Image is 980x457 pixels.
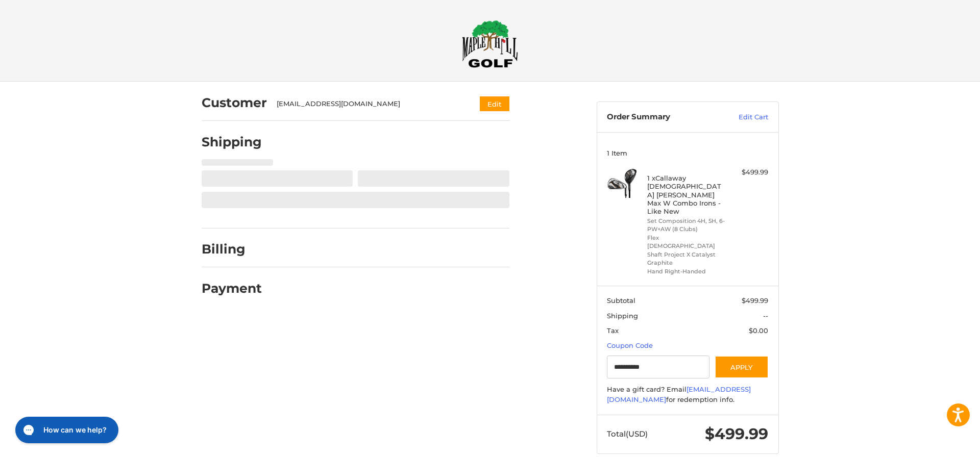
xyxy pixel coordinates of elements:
li: Set Composition 4H, 5H, 6-PW+AW (8 Clubs) [647,217,725,234]
a: Coupon Code [607,341,653,349]
li: Flex [DEMOGRAPHIC_DATA] [647,234,725,250]
span: Total (USD) [607,429,648,439]
div: Have a gift card? Email for redemption info. [607,385,768,404]
div: [EMAIL_ADDRESS][DOMAIN_NAME] [277,99,460,109]
span: $499.99 [742,296,768,304]
span: $499.99 [705,424,768,443]
img: Maple Hill Golf [462,20,518,68]
h3: Order Summary [607,112,717,122]
h2: Customer [202,95,267,111]
li: Shaft Project X Catalyst Graphite [647,250,725,267]
li: Hand Right-Handed [647,267,725,276]
h3: 1 Item [607,149,768,157]
a: [EMAIL_ADDRESS][DOMAIN_NAME] [607,385,751,403]
a: Edit Cart [717,112,768,122]
span: Tax [607,326,619,335]
span: Subtotal [607,296,635,304]
span: $0.00 [749,326,768,335]
h4: 1 x Callaway [DEMOGRAPHIC_DATA] [PERSON_NAME] Max W Combo Irons - Like New [647,174,725,215]
input: Gift Certificate or Coupon Code [607,356,709,378]
span: Shipping [607,312,638,320]
button: Apply [715,356,769,378]
div: $499.99 [728,167,768,177]
h2: Shipping [202,134,262,150]
span: -- [763,312,768,320]
h2: Payment [202,281,262,296]
iframe: Gorgias live chat messenger [10,413,121,447]
button: Edit [480,96,509,111]
h2: Billing [202,241,261,257]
